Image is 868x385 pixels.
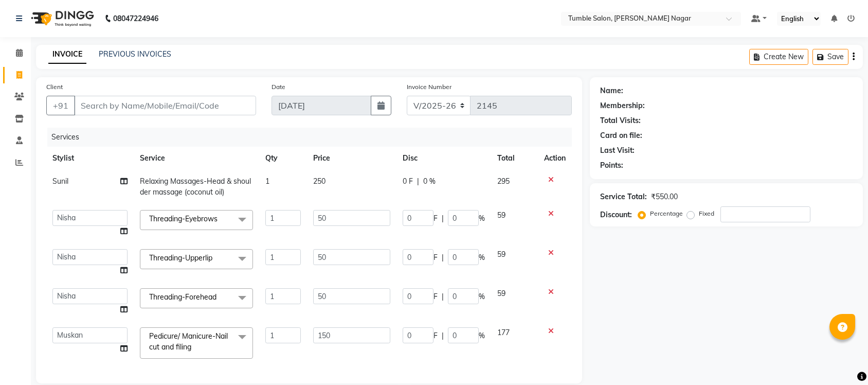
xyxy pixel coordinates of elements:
[191,342,196,352] a: x
[442,252,444,263] span: |
[442,330,444,341] span: |
[52,177,68,186] span: Sunil
[26,4,97,33] img: logo
[149,292,216,302] span: Threading-Forehead
[600,191,647,202] div: Service Total:
[538,147,572,170] th: Action
[749,49,808,65] button: Create New
[216,292,221,302] a: x
[600,160,623,171] div: Points:
[307,147,396,170] th: Price
[47,128,580,147] div: Services
[812,49,848,65] button: Save
[46,82,63,92] label: Client
[265,177,269,186] span: 1
[407,82,451,92] label: Invoice Number
[259,147,307,170] th: Qty
[74,96,256,115] input: Search by Name/Mobile/Email/Code
[396,147,491,170] th: Disc
[497,211,505,220] span: 59
[600,115,641,126] div: Total Visits:
[497,289,505,298] span: 59
[479,291,485,302] span: %
[433,291,438,302] span: F
[46,96,75,115] button: +91
[149,253,212,262] span: Threading-Upperlip
[149,331,228,352] span: Pedicure/ Manicure-Nail cut and filing
[46,147,134,170] th: Stylist
[650,209,683,218] label: Percentage
[479,213,485,224] span: %
[600,130,642,141] div: Card on file:
[491,147,538,170] th: Total
[479,252,485,263] span: %
[651,191,678,202] div: ₹550.00
[433,252,438,263] span: F
[417,176,419,187] span: |
[497,177,510,186] span: 295
[479,330,485,341] span: %
[403,176,413,187] span: 0 F
[600,145,635,156] div: Last Visit:
[433,330,438,341] span: F
[140,177,251,197] span: Relaxing Massages-Head & shoulder massage (coconut oil)
[600,209,632,220] div: Discount:
[313,177,325,186] span: 250
[433,213,438,224] span: F
[442,213,444,224] span: |
[48,45,86,64] a: INVOICE
[218,214,222,223] a: x
[699,209,714,218] label: Fixed
[134,147,259,170] th: Service
[113,4,158,33] b: 08047224946
[497,328,510,337] span: 177
[442,291,444,302] span: |
[149,214,218,223] span: Threading-Eyebrows
[497,250,505,259] span: 59
[825,344,858,375] iframe: chat widget
[212,253,217,262] a: x
[600,100,645,111] div: Membership:
[600,85,623,96] div: Name:
[99,49,171,59] a: PREVIOUS INVOICES
[272,82,285,92] label: Date
[423,176,436,187] span: 0 %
